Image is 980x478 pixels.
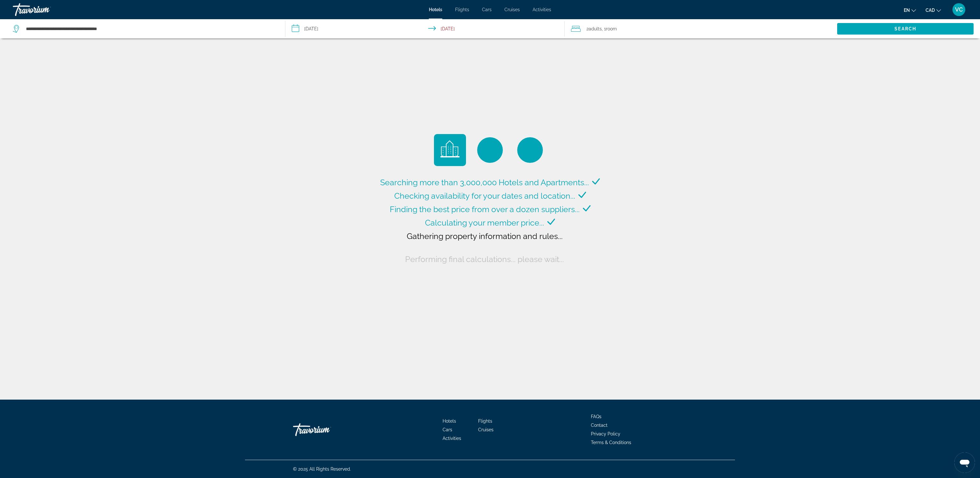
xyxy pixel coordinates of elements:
[602,24,617,33] span: , 1
[533,7,551,12] a: Activities
[407,231,563,241] span: Gathering property information and rules...
[955,6,963,13] span: VC
[837,23,974,35] button: Search
[591,440,631,445] a: Terms & Conditions
[894,26,916,31] span: Search
[443,418,456,424] a: Hotels
[591,423,608,428] a: Contact
[565,19,837,38] button: Travelers: 2 adults, 0 children
[293,420,357,439] a: Go Home
[904,8,910,13] span: en
[285,19,564,38] button: Select check in and out date
[904,5,916,15] button: Change language
[390,204,580,214] span: Finding the best price from over a dozen suppliers...
[429,7,442,12] a: Hotels
[504,7,520,12] a: Cruises
[478,418,492,424] a: Flights
[394,191,575,201] span: Checking availability for your dates and location...
[443,427,452,432] a: Cars
[380,178,589,187] span: Searching more than 3,000,000 Hotels and Apartments...
[951,3,967,16] button: User Menu
[478,427,494,432] a: Cruises
[482,7,492,12] a: Cars
[405,254,564,264] span: Performing final calculations... please wait...
[443,436,461,441] a: Activities
[455,7,469,12] a: Flights
[425,218,544,227] span: Calculating your member price...
[25,24,275,34] input: Search hotel destination
[926,5,941,15] button: Change currency
[926,8,935,13] span: CAD
[954,452,975,473] iframe: Button to launch messaging window
[591,414,601,419] a: FAQs
[586,24,602,33] span: 2
[606,26,617,31] span: Room
[589,26,602,31] span: Adults
[293,466,351,472] span: © 2025 All Rights Reserved.
[13,1,77,18] a: Travorium
[591,431,620,436] a: Privacy Policy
